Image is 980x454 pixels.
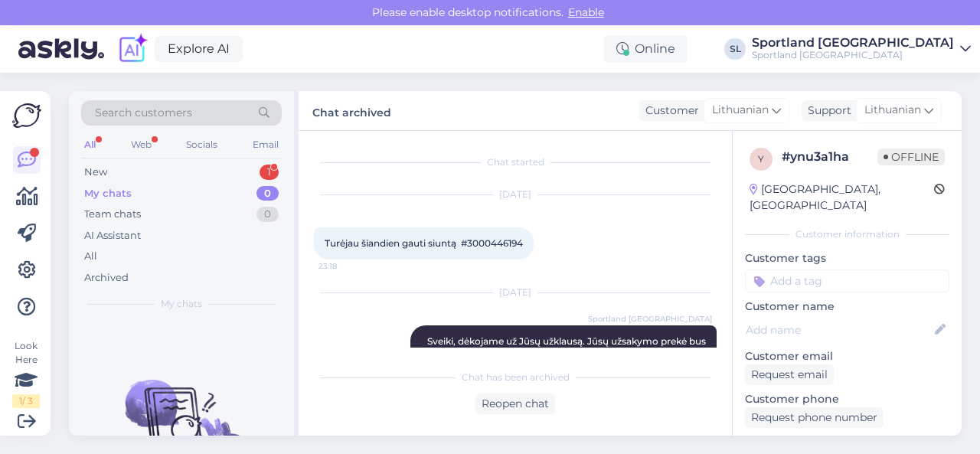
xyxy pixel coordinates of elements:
[745,407,884,428] div: Request phone number
[84,249,97,264] div: All
[318,260,376,272] span: 23:18
[604,35,688,63] div: Online
[250,135,282,155] div: Email
[752,37,971,61] a: Sportland [GEOGRAPHIC_DATA]Sportland [GEOGRAPHIC_DATA]
[745,391,949,407] p: Customer phone
[745,269,949,292] input: Add a tag
[427,335,720,374] span: Sveiki, dėkojame už Jūsų užklausą. Jūsų užsakymo prekė bus pristatyta su Omniva siuntos sekimo ko...
[312,100,391,121] label: Chat archived
[639,103,699,119] div: Customer
[745,299,949,315] p: Customer name
[877,149,945,165] span: Offline
[84,186,132,201] div: My chats
[802,103,851,119] div: Support
[128,135,155,155] div: Web
[183,135,220,155] div: Socials
[712,102,769,119] span: Lithuanian
[864,102,921,119] span: Lithuanian
[256,207,279,222] div: 0
[462,371,570,384] span: Chat has been archived
[752,49,954,61] div: Sportland [GEOGRAPHIC_DATA]
[84,207,141,222] div: Team chats
[314,188,717,201] div: [DATE]
[81,135,99,155] div: All
[155,36,243,62] a: Explore AI
[314,286,717,299] div: [DATE]
[84,165,107,180] div: New
[745,348,949,364] p: Customer email
[12,339,40,408] div: Look Here
[84,228,141,243] div: AI Assistant
[750,181,934,214] div: [GEOGRAPHIC_DATA], [GEOGRAPHIC_DATA]
[745,364,834,385] div: Request email
[84,270,129,286] div: Archived
[745,227,949,241] div: Customer information
[475,394,555,414] div: Reopen chat
[745,250,949,266] p: Customer tags
[325,237,523,249] span: Turėjau šiandien gauti siuntą #3000446194
[782,148,877,166] div: # ynu3a1ha
[758,153,764,165] span: y
[161,297,202,311] span: My chats
[745,434,949,450] p: Visited pages
[746,322,932,338] input: Add name
[95,105,192,121] span: Search customers
[588,313,712,325] span: Sportland [GEOGRAPHIC_DATA]
[752,37,954,49] div: Sportland [GEOGRAPHIC_DATA]
[12,103,41,128] img: Askly Logo
[256,186,279,201] div: 0
[563,5,609,19] span: Enable
[116,33,149,65] img: explore-ai
[724,38,746,60] div: SL
[260,165,279,180] div: 1
[314,155,717,169] div: Chat started
[12,394,40,408] div: 1 / 3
